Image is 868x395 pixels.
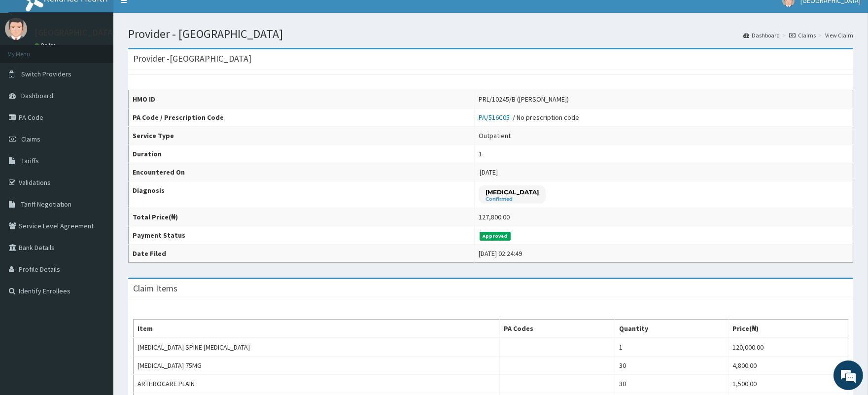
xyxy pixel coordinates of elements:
textarea: Type your message and hit 'Enter' [5,269,188,304]
td: 30 [615,357,729,375]
td: 4,800.00 [729,357,848,375]
h3: Provider - [GEOGRAPHIC_DATA] [133,54,251,63]
a: Claims [789,31,816,39]
td: 1 [615,338,729,357]
th: Quantity [615,320,729,338]
a: Online [35,42,58,49]
th: Encountered On [129,163,475,181]
span: We're online! [57,124,136,224]
h1: Provider - [GEOGRAPHIC_DATA] [128,28,853,40]
th: Total Price(₦) [129,208,475,226]
th: HMO ID [129,90,475,108]
th: PA Codes [500,320,615,338]
span: [DATE] [480,168,498,177]
p: [MEDICAL_DATA] [486,188,539,196]
th: Diagnosis [129,181,475,208]
th: PA Code / Prescription Code [129,108,475,127]
span: Approved [480,232,511,241]
span: Switch Providers [21,70,71,78]
th: Item [134,320,500,338]
span: Tariff Negotiation [21,200,71,209]
div: 1 [479,149,482,159]
div: Outpatient [479,131,511,141]
small: Confirmed [486,197,539,202]
img: User Image [5,18,27,40]
td: ARTHROCARE PLAIN [134,375,500,393]
p: [GEOGRAPHIC_DATA] [35,28,116,37]
div: Chat with us now [51,55,166,68]
td: 30 [615,375,729,393]
th: Date Filed [129,245,475,263]
th: Payment Status [129,226,475,245]
a: PA/516C05 [479,113,513,122]
td: 1,500.00 [729,375,848,393]
td: 120,000.00 [729,338,848,357]
div: [DATE] 02:24:49 [479,249,522,258]
div: / No prescription code [479,112,579,122]
span: Dashboard [21,91,53,100]
td: [MEDICAL_DATA] 75MG [134,357,500,375]
th: Price(₦) [729,320,848,338]
th: Service Type [129,127,475,145]
span: Claims [21,135,40,144]
a: View Claim [825,31,853,39]
div: Minimize live chat window [162,5,185,29]
div: 127,800.00 [479,212,510,222]
div: PRL/10245/B ([PERSON_NAME]) [479,94,569,104]
h3: Claim Items [133,284,177,293]
th: Duration [129,145,475,163]
span: Tariffs [21,156,39,165]
td: [MEDICAL_DATA] SPINE [MEDICAL_DATA] [134,338,500,357]
a: Dashboard [743,31,780,39]
img: d_794563401_company_1708531726252_794563401 [18,49,40,74]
